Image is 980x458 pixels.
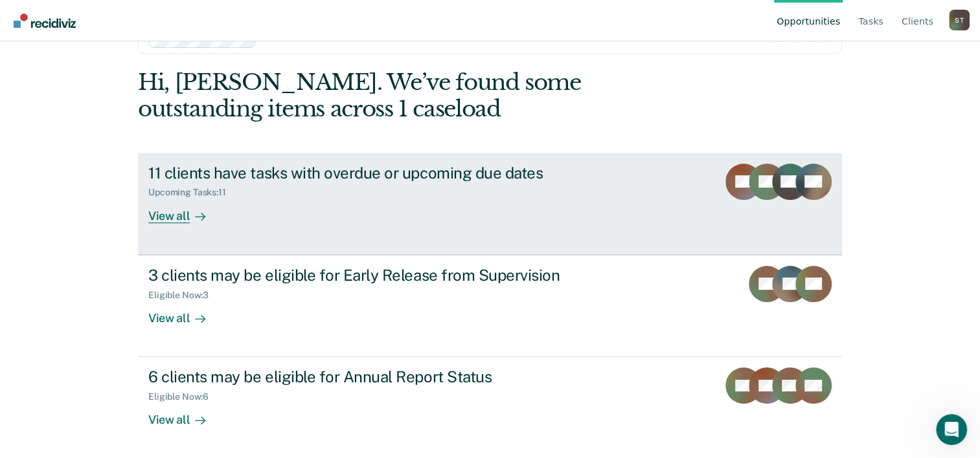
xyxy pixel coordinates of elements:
iframe: Intercom live chat [936,414,967,445]
a: 3 clients may be eligible for Early Release from SupervisionEligible Now:3View all [138,255,842,357]
div: 6 clients may be eligible for Annual Report Status [148,367,603,386]
img: Recidiviz [14,14,76,28]
div: 11 clients have tasks with overdue or upcoming due dates [148,164,603,182]
a: 11 clients have tasks with overdue or upcoming due datesUpcoming Tasks:11View all [138,153,842,255]
button: Profile dropdown button [949,10,970,30]
div: S T [949,10,970,30]
div: View all [148,402,221,428]
div: Upcoming Tasks : 11 [148,187,236,198]
div: View all [148,300,221,325]
div: 3 clients may be eligible for Early Release from Supervision [148,266,603,285]
div: Eligible Now : 3 [148,290,219,301]
div: Eligible Now : 6 [148,391,219,402]
div: View all [148,198,221,223]
div: Hi, [PERSON_NAME]. We’ve found some outstanding items across 1 caseload [138,69,701,122]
